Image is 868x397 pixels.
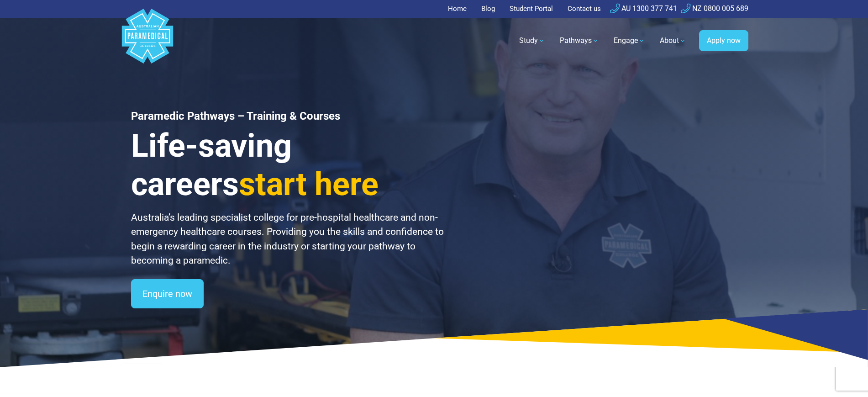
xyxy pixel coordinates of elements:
a: Study [514,28,551,53]
p: Australia’s leading specialist college for pre-hospital healthcare and non-emergency healthcare c... [131,211,445,268]
a: Pathways [554,28,605,53]
a: Apply now [699,30,748,51]
a: Engage [608,28,651,53]
h3: Life-saving careers [131,127,445,203]
a: About [654,28,692,53]
a: Enquire now [131,279,204,308]
h1: Paramedic Pathways – Training & Courses [131,110,445,123]
span: start here [239,165,379,203]
a: NZ 0800 005 689 [681,4,748,13]
a: AU 1300 377 741 [610,4,677,13]
a: Australian Paramedical College [120,18,175,64]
